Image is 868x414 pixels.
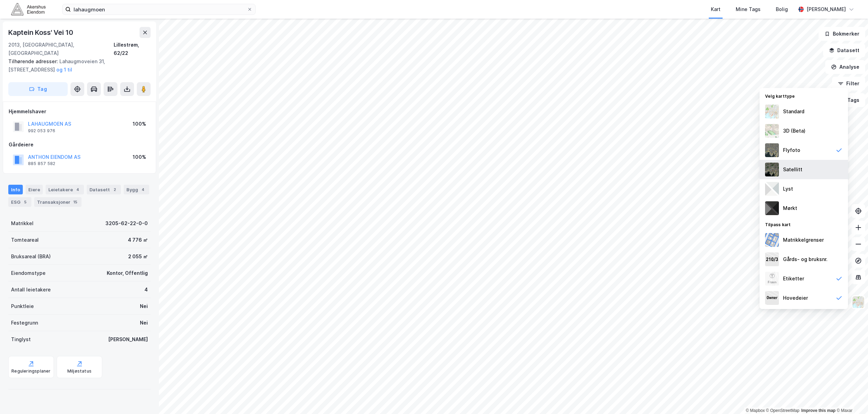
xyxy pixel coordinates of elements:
[832,77,865,90] button: Filter
[783,204,797,212] div: Mørkt
[11,286,51,294] div: Antall leietakere
[108,335,148,344] div: [PERSON_NAME]
[711,5,721,13] div: Kart
[9,107,150,116] div: Hjemmelshaver
[124,185,149,194] div: Bygg
[783,255,828,263] div: Gårds- og bruksnr.
[11,252,51,261] div: Bruksareal (BRA)
[783,165,802,174] div: Satellitt
[11,335,31,344] div: Tinglyst
[823,44,865,57] button: Datasett
[783,275,804,283] div: Etiketter
[11,269,46,277] div: Eiendomstype
[765,163,779,176] img: 9k=
[8,82,68,96] button: Tag
[833,93,865,107] button: Tags
[765,291,779,305] img: majorOwner.b5e170eddb5c04bfeeff.jpeg
[783,146,800,154] div: Flyfoto
[46,185,84,194] div: Leietakere
[87,185,121,194] div: Datasett
[28,128,55,134] div: 992 053 976
[833,381,868,414] iframe: Chat Widget
[71,4,247,15] input: Søk på adresse, matrikkel, gårdeiere, leietakere eller personer
[11,236,39,244] div: Tomteareal
[11,368,50,374] div: Reguleringsplaner
[852,296,865,309] img: Z
[746,408,765,413] a: Mapbox
[144,286,148,294] div: 4
[9,141,150,149] div: Gårdeiere
[107,269,148,277] div: Kontor, Offentlig
[765,233,779,247] img: cadastreBorders.cfe08de4b5ddd52a10de.jpeg
[11,319,38,327] div: Festegrunn
[8,27,75,38] div: Kaptein Koss' Vei 10
[783,294,808,302] div: Hovedeier
[140,302,148,310] div: Nei
[833,381,868,414] div: Kontrollprogram for chat
[8,185,23,194] div: Info
[11,3,46,15] img: akershus-eiendom-logo.9091f326c980b4bce74ccdd9f866810c.svg
[760,89,848,102] div: Velg karttype
[11,219,34,228] div: Matrikkel
[765,182,779,196] img: luj3wr1y2y3+OchiMxRmMxRlscgabnMEmZ7DJGWxyBpucwSZnsMkZbHIGm5zBJmewyRlscgabnMEmZ7DJGWxyBpucwSZnsMkZ...
[8,58,59,64] span: Tilhørende adresser:
[22,199,29,205] div: 5
[783,127,805,135] div: 3D (Beta)
[765,105,779,118] img: Z
[825,60,865,74] button: Analyse
[34,197,82,207] div: Transaksjoner
[72,199,79,205] div: 15
[736,5,761,13] div: Mine Tags
[133,153,146,161] div: 100%
[776,5,788,13] div: Bolig
[765,272,779,286] img: Z
[26,185,43,194] div: Eiere
[783,236,824,244] div: Matrikkelgrenser
[760,218,848,230] div: Tilpass kart
[128,236,148,244] div: 4 776 ㎡
[807,5,846,13] div: [PERSON_NAME]
[801,408,836,413] a: Improve this map
[67,368,92,374] div: Miljøstatus
[140,186,146,193] div: 4
[783,185,793,193] div: Lyst
[765,124,779,138] img: Z
[765,201,779,215] img: nCdM7BzjoCAAAAAElFTkSuQmCC
[819,27,865,41] button: Bokmerker
[133,120,146,128] div: 100%
[766,408,800,413] a: OpenStreetMap
[11,302,34,310] div: Punktleie
[74,186,81,193] div: 4
[114,41,151,57] div: Lillestrøm, 62/22
[105,219,148,228] div: 3205-62-22-0-0
[8,41,114,57] div: 2013, [GEOGRAPHIC_DATA], [GEOGRAPHIC_DATA]
[8,197,31,207] div: ESG
[765,252,779,266] img: cadastreKeys.547ab17ec502f5a4ef2b.jpeg
[128,252,148,261] div: 2 055 ㎡
[28,161,55,166] div: 885 857 582
[111,186,118,193] div: 2
[8,57,145,74] div: Lahaugmoveien 31, [STREET_ADDRESS]
[140,319,148,327] div: Nei
[783,107,804,116] div: Standard
[765,143,779,157] img: Z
